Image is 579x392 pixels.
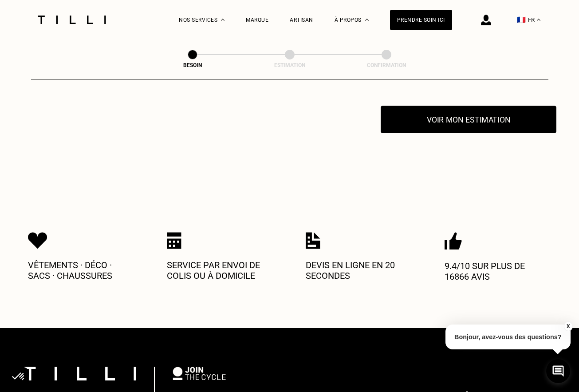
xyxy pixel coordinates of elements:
[221,19,225,21] img: Menu déroulant
[342,62,431,68] div: Confirmation
[24,367,136,380] img: logo Tilli
[445,232,462,250] img: Icon
[290,17,313,23] a: Artisan
[445,261,551,282] p: 9.4/10 sur plus de 16866 avis
[481,15,491,25] img: icône connexion
[148,62,237,68] div: Besoin
[246,17,268,23] a: Marque
[381,106,556,133] button: Voir mon estimation
[173,367,226,380] img: logo Join The Cycle
[517,16,526,24] span: 🇫🇷
[306,260,412,281] p: Devis en ligne en 20 secondes
[167,260,273,281] p: Service par envoi de colis ou à domicile
[365,19,369,21] img: Menu déroulant à propos
[445,325,571,349] p: Bonjour, avez-vous des questions?
[306,232,320,249] img: Icon
[28,232,47,249] img: Icon
[563,321,572,331] button: X
[167,232,181,249] img: Icon
[537,19,540,21] img: menu déroulant
[245,62,334,68] div: Estimation
[28,260,134,281] p: Vêtements · Déco · Sacs · Chaussures
[390,10,452,30] a: Prendre soin ici
[35,16,109,24] img: Logo du service de couturière Tilli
